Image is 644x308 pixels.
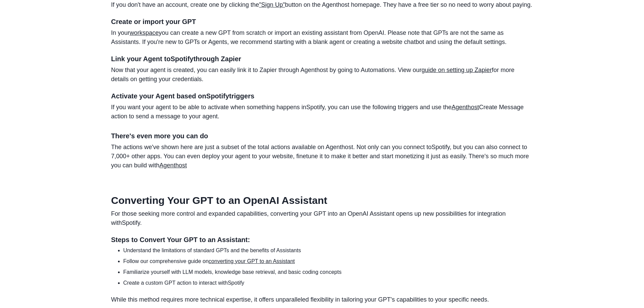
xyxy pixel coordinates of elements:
[123,268,533,276] li: Familiarize yourself with LLM models, knowledge base retrieval, and basic coding concepts
[452,104,479,111] a: Agenthost
[123,246,533,255] li: Understand the limitations of standard GPTs and the benefits of Assistants
[111,194,533,207] h2: Converting Your GPT to an OpenAI Assistant
[160,162,187,169] a: Agenthost
[123,279,533,287] li: Create a custom GPT action to interact with Spotify
[111,132,533,140] h4: There's even more you can do
[111,18,533,26] h4: Create or import your GPT
[123,257,533,265] li: Follow our comprehensive guide on
[130,29,159,36] a: workspace
[111,295,533,304] p: While this method requires more technical expertise, it offers unparalleled flexibility in tailor...
[259,1,285,8] a: "Sign Up"
[111,103,533,121] p: If you want your agent to be able to activate when something happens in Spotify , you can use the...
[111,209,533,228] p: For those seeking more control and expanded capabilities, converting your GPT into an OpenAI Assi...
[111,55,533,63] h4: Link your Agent to Spotify through Zapier
[111,92,533,100] h4: Activate your Agent based on Spotify triggers
[209,258,295,264] a: converting your GPT to an Assistant
[111,143,533,170] p: The actions we've shown here are just a subset of the total actions available on Agenthost. Not o...
[111,0,533,9] p: If you don't have an account, create one by clicking the button on the Agenthost homepage. They h...
[111,28,533,47] p: In your you can create a new GPT from scratch or import an existing assistant from OpenAI. Please...
[422,67,492,73] a: guide on setting up Zapier
[111,66,533,84] p: Now that your agent is created, you can easily link it to Zapier through Agenthost by going to Au...
[111,236,533,244] h3: Steps to Convert Your GPT to an Assistant:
